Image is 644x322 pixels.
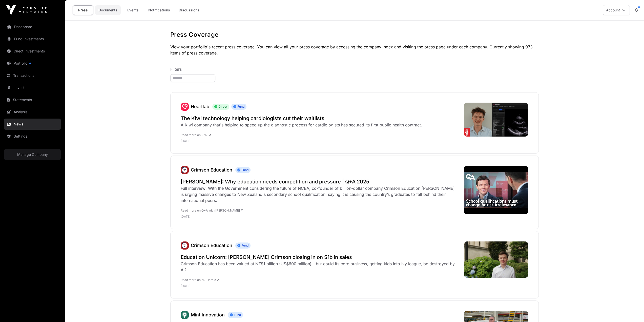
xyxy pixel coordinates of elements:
[181,254,459,261] a: Education Unicorn: [PERSON_NAME] Crimson closing in on $1b in sales
[4,82,61,93] a: Invest
[181,103,189,111] img: output-onlinepngtools---2024-09-17T130428.988.png
[145,5,173,15] a: Notifications
[73,5,93,15] a: Press
[4,106,61,118] a: Analysis
[181,311,189,319] a: Mint Innovation
[181,166,189,174] a: Crimson Education
[4,33,61,45] a: Fund Investments
[464,241,528,278] img: WIJ3H7SEEVEHPDFAKSUCV7O3DI.jpg
[181,215,459,219] p: [DATE]
[4,46,61,57] a: Direct Investments
[95,5,121,15] a: Documents
[235,242,251,249] span: Fund
[4,21,61,32] a: Dashboard
[181,261,459,273] div: Crimson Education has been valued at NZ$1 billion (US$600 million) - but could its core business,...
[464,166,528,214] img: hqdefault.jpg
[175,5,203,15] a: Discussions
[181,122,422,128] div: A Kiwi company that's helping to speed up the diagnostic process for cardiologists has secured it...
[181,115,422,122] a: The Kiwi technology helping cardiologists cut their waitlists
[228,312,243,318] span: Fund
[4,70,61,81] a: Transactions
[181,133,211,137] a: Read more on RNZ
[212,104,229,110] span: Direct
[181,278,219,282] a: Read more on NZ Herald
[603,5,630,15] button: Account
[4,58,61,69] a: Portfolio
[4,119,61,130] a: News
[181,241,189,250] img: unnamed.jpg
[4,149,61,160] a: Manage Company
[170,44,539,56] p: View your portfolio's recent press coverage. You can view all your press coverage by accessing th...
[191,312,225,317] a: Mint Innovation
[181,166,189,174] img: unnamed.jpg
[181,284,459,288] p: [DATE]
[181,241,189,250] a: Crimson Education
[181,209,243,212] a: Read more on Q+A with [PERSON_NAME]
[231,104,246,110] span: Fund
[235,167,251,173] span: Fund
[123,5,143,15] a: Events
[181,311,189,319] img: Mint.svg
[181,103,189,111] a: Heartlab
[191,167,232,173] a: Crimson Education
[181,185,459,203] div: Full interview: With the Government considering the future of NCEA, co-founder of billion-dollar ...
[170,66,539,72] p: Filters
[191,104,209,109] a: Heartlab
[4,131,61,142] a: Settings
[619,298,644,322] iframe: Chat Widget
[464,103,528,137] img: 4K35P6U_HeartLab_jpg.png
[4,94,61,105] a: Statements
[170,31,539,39] h1: Press Coverage
[6,5,47,15] img: Icehouse Ventures Logo
[181,178,459,185] a: [PERSON_NAME]: Why education needs competition and pressure | Q+A 2025
[181,139,422,143] p: [DATE]
[191,243,232,248] a: Crimson Education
